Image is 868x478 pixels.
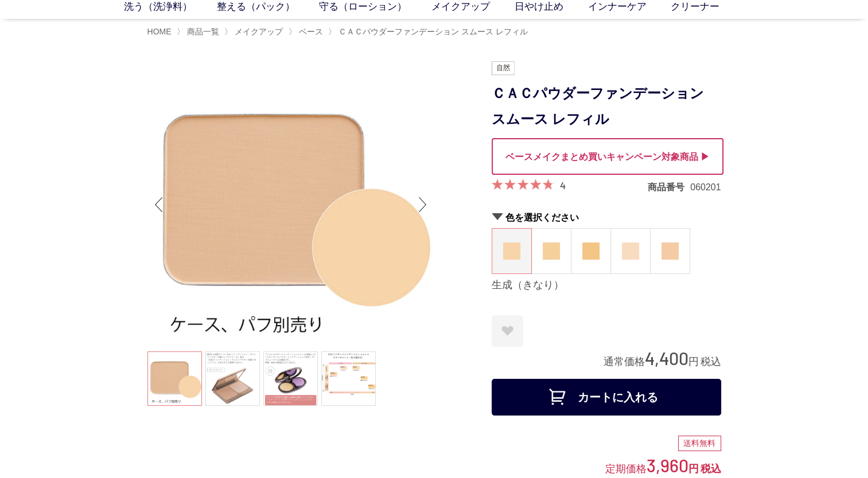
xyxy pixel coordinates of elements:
[611,229,650,273] a: 桜（さくら）
[688,463,699,475] span: 円
[531,228,571,274] dl: 蜂蜜（はちみつ）
[185,27,219,36] a: 商品一覧
[328,26,531,37] li: 〉
[492,211,721,224] h2: 色を選択ください
[338,27,528,36] span: ＣＡＣパウダーファンデーション スムース レフィル
[610,228,651,274] dl: 桜（さくら）
[650,228,690,274] dl: 薄紅（うすべに）
[147,61,434,348] img: ＣＡＣパウダーファンデーション スムース レフィル 生成（きなり）
[690,181,721,193] dd: 060201
[492,279,721,292] div: 生成（きなり）
[571,229,610,273] a: 小麦（こむぎ）
[187,27,219,36] span: 商品一覧
[678,436,721,452] div: 送料無料
[147,182,170,228] div: Previous slide
[532,229,571,273] a: 蜂蜜（はちみつ）
[648,181,690,193] dt: 商品番号
[492,379,721,416] button: カートに入れる
[661,242,679,260] img: 薄紅（うすべに）
[503,242,520,260] img: 生成（きなり）
[492,228,532,274] dl: 生成（きなり）
[299,27,323,36] span: ベース
[177,26,222,37] li: 〉
[651,229,690,273] a: 薄紅（うすべに）
[492,61,515,75] img: 自然
[604,356,645,367] span: 通常価格
[232,27,283,36] a: メイクアップ
[647,455,688,476] span: 3,960
[224,26,286,37] li: 〉
[700,356,721,367] span: 税込
[700,463,721,475] span: 税込
[147,27,172,36] a: HOME
[289,26,326,37] li: 〉
[582,242,600,260] img: 小麦（こむぎ）
[492,315,523,347] a: お気に入りに登録する
[571,228,611,274] dl: 小麦（こむぎ）
[688,356,699,367] span: 円
[411,182,434,228] div: Next slide
[235,27,283,36] span: メイクアップ
[622,242,639,260] img: 桜（さくら）
[297,27,323,36] a: ベース
[605,462,647,475] span: 定期価格
[560,179,566,191] a: 4
[543,242,560,260] img: 蜂蜜（はちみつ）
[645,347,688,369] span: 4,400
[336,27,528,36] a: ＣＡＣパウダーファンデーション スムース レフィル
[492,81,721,132] h1: ＣＡＣパウダーファンデーション スムース レフィル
